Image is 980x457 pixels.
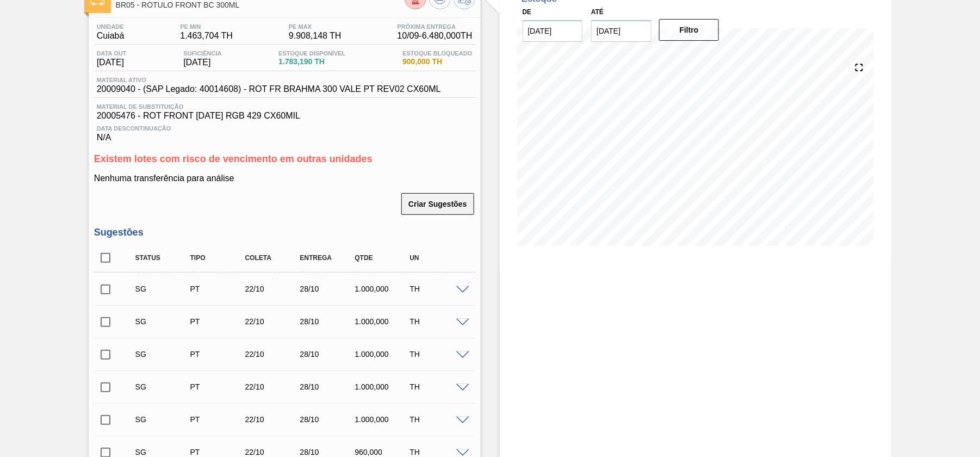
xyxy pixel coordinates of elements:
label: Até [591,8,604,16]
div: Sugestão Criada [133,448,194,456]
div: TH [407,350,468,359]
div: Pedido de Transferência [188,415,249,424]
div: Sugestão Criada [133,317,194,326]
span: Suficiência [183,50,221,57]
span: Próxima Entrega [398,23,473,30]
div: 22/10/2025 [243,382,303,391]
div: Sugestão Criada [133,285,194,293]
div: 1.000,000 [352,317,413,326]
span: 900,000 TH [402,58,472,66]
div: TH [407,285,468,293]
div: Pedido de Transferência [188,285,249,293]
div: Entrega [297,254,358,262]
span: 10/09 - 6.480,000 TH [398,31,473,41]
div: 960,000 [352,448,413,456]
div: N/A [94,121,475,143]
div: Pedido de Transferência [188,448,249,456]
div: TH [407,448,468,456]
div: Qtde [352,254,413,262]
div: 28/10/2025 [297,350,358,359]
span: Estoque Disponível [278,50,345,57]
div: 22/10/2025 [243,350,303,359]
label: De [523,8,532,16]
span: 1.783,190 TH [278,58,345,66]
div: 1.000,000 [352,415,413,424]
span: 20009040 - (SAP Legado: 40014608) - ROT FR BRAHMA 300 VALE PT REV02 CX60ML [97,84,441,94]
div: 1.000,000 [352,350,413,359]
div: 22/10/2025 [243,285,303,293]
span: BR05 - RÓTULO FRONT BC 300ML [116,1,405,9]
p: Nenhuma transferência para análise [94,174,475,183]
div: Coleta [243,254,303,262]
div: 1.000,000 [352,382,413,391]
div: 28/10/2025 [297,317,358,326]
span: 20005476 - ROT FRONT [DATE] RGB 429 CX60MIL [97,111,473,121]
div: 28/10/2025 [297,382,358,391]
span: PE MAX [289,23,342,30]
span: Existem lotes com risco de vencimento em outras unidades [94,153,373,164]
div: 1.000,000 [352,285,413,293]
span: Unidade [97,23,125,30]
div: Pedido de Transferência [188,317,249,326]
span: Data Descontinuação [97,125,473,132]
div: 22/10/2025 [243,415,303,424]
div: 28/10/2025 [297,415,358,424]
div: 22/10/2025 [243,448,303,456]
div: Status [133,254,194,262]
div: Sugestão Criada [133,415,194,424]
span: Estoque Bloqueado [402,50,472,57]
div: TH [407,382,468,391]
span: PE MIN [180,23,233,30]
div: 28/10/2025 [297,285,358,293]
div: 22/10/2025 [243,317,303,326]
div: Tipo [188,254,249,262]
div: Pedido de Transferência [188,350,249,359]
div: TH [407,415,468,424]
span: Material de Substituição [97,103,473,110]
span: [DATE] [97,58,127,67]
span: [DATE] [183,58,221,67]
div: UN [407,254,468,262]
span: Material ativo [97,77,441,83]
div: Criar Sugestões [402,192,475,216]
span: 1.463,704 TH [180,31,233,41]
div: Sugestão Criada [133,382,194,391]
span: Cuiabá [97,31,125,41]
div: Pedido de Transferência [188,382,249,391]
div: TH [407,317,468,326]
span: 9.908,148 TH [289,31,342,41]
button: Filtro [659,19,720,41]
input: dd/mm/yyyy [591,20,652,42]
button: Criar Sugestões [401,193,474,215]
input: dd/mm/yyyy [523,20,583,42]
div: 28/10/2025 [297,448,358,456]
div: Sugestão Criada [133,350,194,359]
span: Data out [97,50,127,57]
h3: Sugestões [94,227,475,238]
